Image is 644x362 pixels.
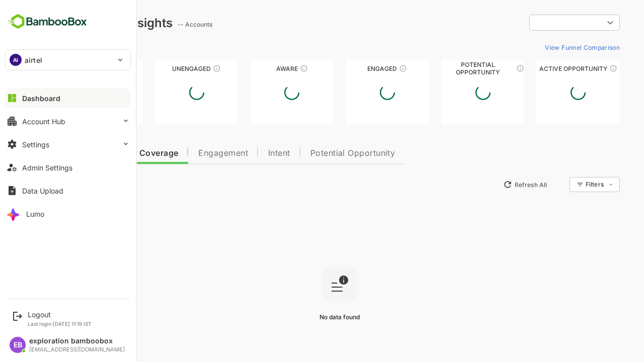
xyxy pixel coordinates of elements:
[82,64,90,72] div: These accounts have not been engaged with for a defined time period
[574,64,582,72] div: These accounts have open opportunities which might be at any of the Sales Stages
[5,12,90,31] img: BambooboxFullLogoMark.5f36c76dfaba33ec1ec1367b70bb1252.svg
[142,21,180,28] ag: -- Accounts
[5,111,131,131] button: Account Hub
[5,88,131,108] button: Dashboard
[215,65,298,72] div: Aware
[120,65,203,72] div: Unengaged
[233,149,255,157] span: Intent
[24,65,108,72] div: Unreached
[22,140,49,149] div: Settings
[501,65,585,72] div: Active Opportunity
[34,149,143,157] span: Data Quality and Coverage
[25,55,42,65] p: airtel
[163,149,213,157] span: Engagement
[310,65,394,72] div: Engaged
[26,210,44,218] div: Lumo
[29,337,125,345] div: exploration bamboobox
[29,346,125,353] div: [EMAIL_ADDRESS][DOMAIN_NAME]
[481,64,489,72] div: These accounts are MQAs and can be passed on to Inside Sales
[406,65,490,72] div: Potential Opportunity
[6,50,130,70] div: AIairtel
[22,187,63,195] div: Data Upload
[550,180,569,188] div: Filters
[22,117,65,126] div: Account Hub
[265,64,273,72] div: These accounts have just entered the buying cycle and need further nurturing
[5,134,131,154] button: Settings
[284,313,325,321] span: No data found
[24,16,137,30] div: Dashboard Insights
[5,204,131,224] button: Lumo
[24,175,98,194] button: New Insights
[22,163,72,172] div: Admin Settings
[22,94,60,103] div: Dashboard
[5,157,131,177] button: Admin Settings
[463,176,516,193] button: Refresh All
[494,14,585,32] div: ​
[10,337,26,353] div: EB
[364,64,372,72] div: These accounts are warm, further nurturing would qualify them to MQAs
[549,175,585,194] div: Filters
[28,310,92,319] div: Logout
[10,54,22,66] div: AI
[28,321,92,327] p: Last login: [DATE] 11:19 IST
[506,39,585,55] button: View Funnel Comparison
[5,180,131,201] button: Data Upload
[178,64,186,72] div: These accounts have not shown enough engagement and need nurturing
[275,149,360,157] span: Potential Opportunity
